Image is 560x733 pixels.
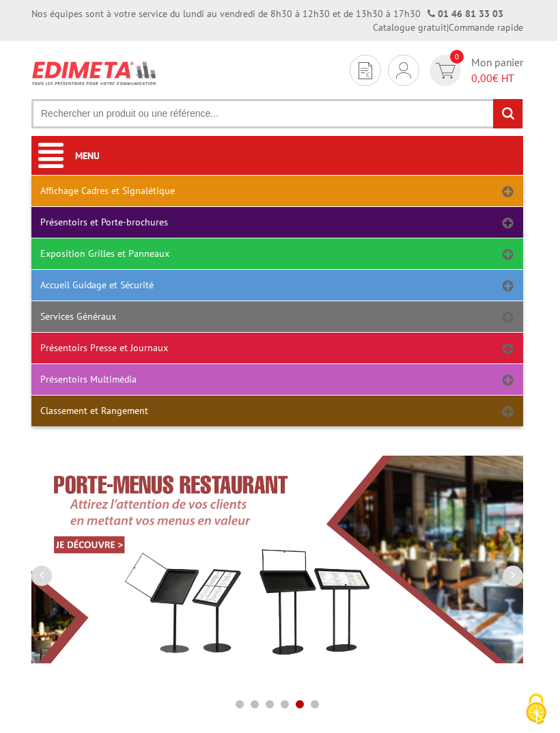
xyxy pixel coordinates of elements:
[31,207,523,238] a: Présentoirs et Porte-brochures
[31,364,523,395] a: Présentoirs Multimédia
[449,21,523,33] a: Commande rapide
[512,687,560,733] button: Cookies (fenêtre modale)
[519,692,553,726] img: Cookies (fenêtre modale)
[426,55,523,86] a: devis rapide 0 Mon panier 0,00€ HT
[75,150,100,162] span: Menu
[436,63,456,79] img: devis rapide
[31,238,523,269] a: Exposition Grilles et Panneaux
[31,99,523,128] input: Rechercher un produit ou une référence...
[31,301,523,332] a: Services Généraux
[471,70,523,86] span: € HT
[31,7,503,20] div: Nos équipes sont à votre service du lundi au vendredi de 8h30 à 12h30 et de 13h30 à 17h30
[396,62,411,79] img: devis rapide
[471,71,492,85] span: 0,00
[373,20,523,34] div: |
[31,270,523,301] a: Accueil Guidage et Sécurité
[450,50,464,64] span: 0
[31,396,523,426] a: Classement et Rangement
[31,333,523,363] a: Présentoirs Presse et Journaux
[438,8,503,20] a: 01 46 81 33 03
[493,99,522,128] input: rechercher
[31,137,523,175] a: Menu
[373,21,447,33] a: Catalogue gratuit
[359,62,372,79] img: devis rapide
[31,55,158,92] img: Présentoir, panneau, stand - Edimeta - PLV, affichage, mobilier bureau, entreprise
[31,176,523,206] a: Affichage Cadres et Signalétique
[471,55,523,86] span: Mon panier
